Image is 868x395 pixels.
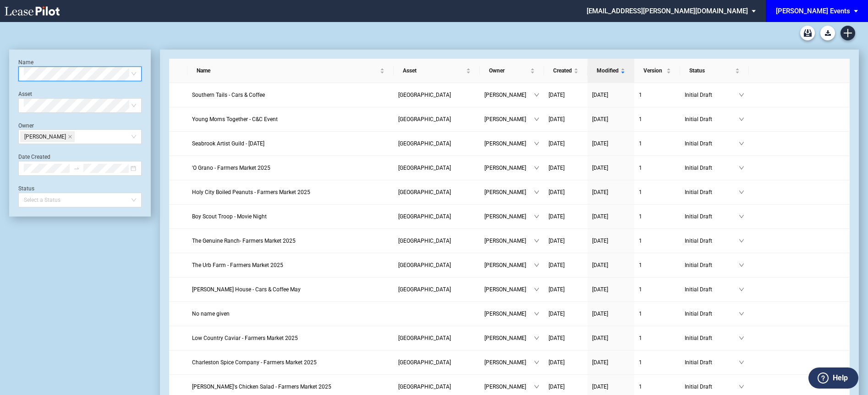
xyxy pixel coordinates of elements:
a: 1 [639,139,676,148]
a: [GEOGRAPHIC_DATA] [398,212,475,221]
span: Freshfields Village [398,116,451,122]
a: [DATE] [592,236,630,245]
span: Initial Draft [685,188,739,197]
a: [DATE] [549,285,583,294]
span: [PERSON_NAME] [484,90,534,100]
span: down [534,238,539,244]
span: [DATE] [592,140,608,147]
span: [DATE] [549,359,565,366]
span: No name given [192,311,230,317]
a: [DATE] [549,212,583,221]
a: 1 [639,212,676,221]
a: The Genuine Ranch- Farmers Market 2025 [192,236,389,245]
span: [DATE] [549,92,565,98]
a: 1 [639,163,676,172]
span: down [739,360,744,365]
a: [DATE] [592,163,630,172]
span: [DATE] [592,189,608,195]
span: [DATE] [549,165,565,171]
span: [DATE] [549,213,565,220]
a: Low Country Caviar - Farmers Market 2025 [192,334,389,343]
a: 1 [639,358,676,367]
span: Freshfields Village [398,165,451,171]
span: down [534,311,539,317]
a: [DATE] [549,90,583,100]
span: [DATE] [592,311,608,317]
a: [GEOGRAPHIC_DATA] [398,236,475,245]
label: Owner [18,122,34,129]
a: [DATE] [592,261,630,270]
span: Karen Sassaman [20,131,75,142]
a: 1 [639,334,676,343]
a: [DATE] [592,382,630,391]
a: Create new document [841,26,855,40]
a: [GEOGRAPHIC_DATA] [398,163,475,172]
a: 1 [639,188,676,197]
a: [DATE] [549,334,583,343]
span: Status [689,66,733,75]
span: 1 [639,359,642,366]
a: 1 [639,285,676,294]
span: 1 [639,311,642,317]
span: [DATE] [549,286,565,293]
a: 1 [639,261,676,270]
label: Date Created [18,154,50,160]
a: No name given [192,309,389,318]
a: [DATE] [549,261,583,270]
span: [PERSON_NAME] [484,309,534,318]
span: to [73,165,80,172]
a: [DATE] [592,212,630,221]
span: swap-right [73,165,80,172]
a: [GEOGRAPHIC_DATA] [398,188,475,197]
span: [DATE] [592,238,608,244]
span: [PERSON_NAME] [484,188,534,197]
span: Charleston Spice Company - Farmers Market 2025 [192,359,317,366]
a: Southern Tails - Cars & Coffee [192,90,389,100]
a: [GEOGRAPHIC_DATA] [398,334,475,343]
a: 1 [639,382,676,391]
a: [GEOGRAPHIC_DATA] [398,285,475,294]
a: Boy Scout Troop - Movie Night [192,212,389,221]
span: down [739,189,744,195]
span: [PERSON_NAME] [484,212,534,221]
a: [DATE] [549,139,583,148]
span: [PERSON_NAME] [484,334,534,343]
th: Version [634,59,680,83]
span: Initial Draft [685,261,739,270]
a: 1 [639,115,676,124]
a: [GEOGRAPHIC_DATA] [398,115,475,124]
a: Download Blank Form [820,26,835,40]
button: Help [808,367,858,389]
span: 1 [639,262,642,268]
a: [GEOGRAPHIC_DATA] [398,90,475,100]
span: Holy City Boiled Peanuts - Farmers Market 2025 [192,189,310,195]
span: [PERSON_NAME] [484,261,534,270]
span: Freshfields Village [398,384,451,390]
span: [PERSON_NAME] [484,163,534,172]
span: Initial Draft [685,334,739,343]
a: [GEOGRAPHIC_DATA] [398,261,475,270]
span: 1 [639,286,642,293]
span: down [534,165,539,171]
span: 1 [639,92,642,98]
span: down [534,92,539,98]
span: down [534,287,539,292]
a: [PERSON_NAME] House - Cars & Coffee May [192,285,389,294]
span: [DATE] [592,165,608,171]
span: Ronald McDonald House - Cars & Coffee May [192,286,301,293]
span: Initial Draft [685,212,739,221]
span: [DATE] [549,140,565,147]
span: [PERSON_NAME] [484,358,534,367]
span: Initial Draft [685,358,739,367]
span: [PERSON_NAME] [484,236,534,245]
span: The Genuine Ranch- Farmers Market 2025 [192,238,296,244]
label: Name [18,59,33,66]
span: down [739,335,744,341]
span: Freshfields Village [398,140,451,147]
a: 1 [639,90,676,100]
a: [DATE] [549,358,583,367]
a: [GEOGRAPHIC_DATA] [398,358,475,367]
span: Southern Tails - Cars & Coffee [192,92,265,98]
span: Freshfields Village [398,262,451,268]
a: 1 [639,236,676,245]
